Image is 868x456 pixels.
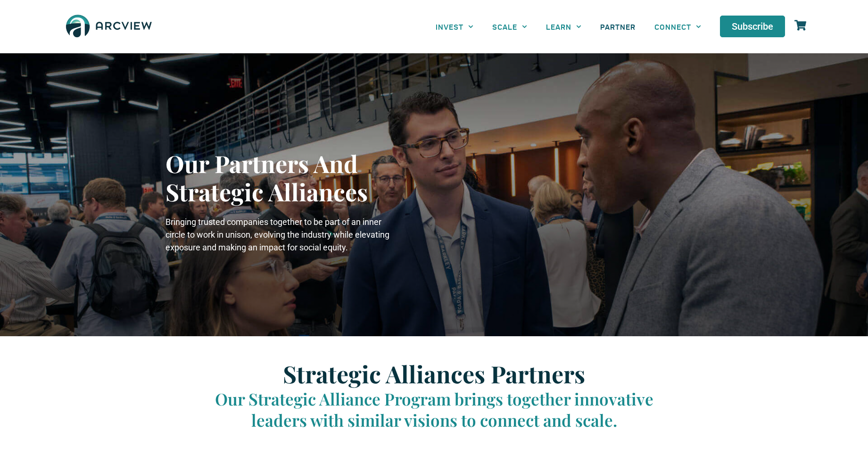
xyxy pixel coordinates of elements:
p: Our Strategic Alliance Program brings together innovative leaders with similar visions to connect... [198,388,670,431]
a: CONNECT [645,16,711,37]
span: Subscribe [732,22,773,31]
p: Bringing trusted companies together to be part of an inner circle to work in unison, evolving the... [165,216,392,254]
a: LEARN [537,16,591,37]
a: SCALE [483,16,537,37]
a: PARTNER [591,16,645,37]
img: The Arcview Group [62,9,156,44]
h2: Strategic Alliances Partners [198,360,670,388]
a: Subscribe [720,16,785,37]
h1: Our Partners And Strategic Alliances [165,149,392,206]
a: INVEST [426,16,483,37]
nav: Menu [426,16,711,37]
